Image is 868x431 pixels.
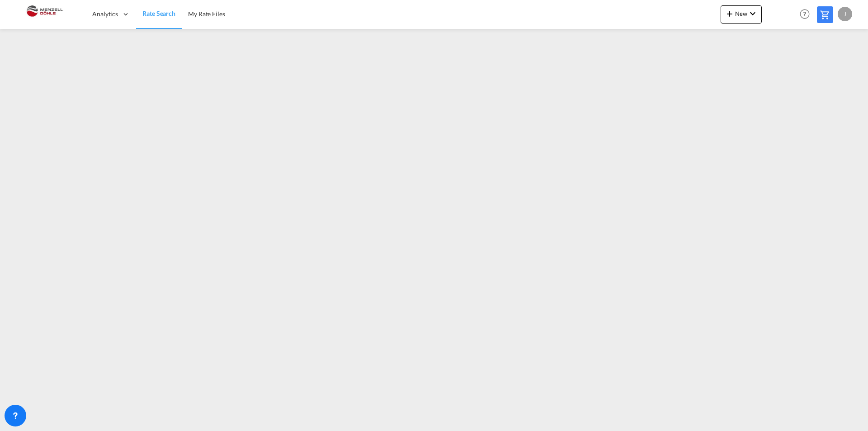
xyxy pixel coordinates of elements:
[142,9,175,17] span: Rate Search
[747,8,758,19] md-icon: icon-chevron-down
[838,7,852,21] div: J
[797,6,817,23] div: Help
[724,10,758,17] span: New
[14,4,75,24] img: 5c2b1670644e11efba44c1e626d722bd.JPG
[92,9,118,19] span: Analytics
[188,10,225,18] span: My Rate Files
[724,8,735,19] md-icon: icon-plus 400-fg
[7,384,38,417] iframe: Chat
[797,6,812,22] span: Help
[721,5,762,24] button: icon-plus 400-fgNewicon-chevron-down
